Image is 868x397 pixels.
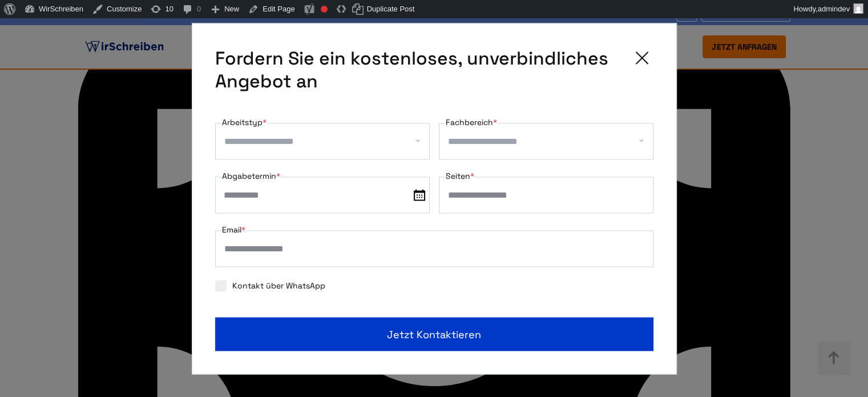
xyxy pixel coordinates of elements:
[222,222,245,236] label: Email
[387,326,481,342] span: Jetzt kontaktieren
[818,5,850,13] span: admindev
[222,115,267,129] label: Arbeitstyp
[414,189,425,200] img: date
[321,6,328,13] div: Focus keyphrase not set
[215,46,621,92] span: Fordern Sie ein kostenloses, unverbindliches Angebot an
[446,115,497,129] label: Fachbereich
[222,169,280,182] label: Abgabetermin
[215,177,430,213] input: date
[215,280,325,290] label: Kontakt über WhatsApp
[446,169,474,182] label: Seiten
[215,317,653,351] button: Jetzt kontaktieren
